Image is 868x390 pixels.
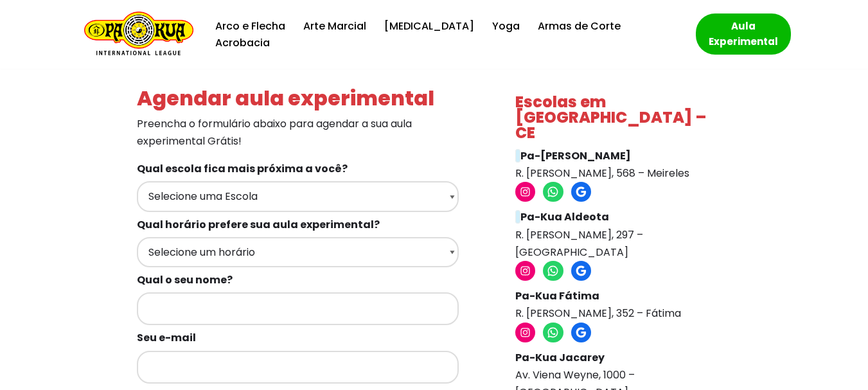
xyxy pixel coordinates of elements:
[492,17,520,35] a: Yoga
[520,209,609,224] strong: Pa-Kua Aldeota
[696,13,791,55] a: Aula Experimental
[515,287,725,322] p: R. [PERSON_NAME], 352 – Fátima
[137,330,196,345] b: Seu e-mail
[384,17,474,35] a: [MEDICAL_DATA]
[515,288,599,303] strong: Pa-Kua Fátima
[137,217,380,232] b: Qual horário prefere sua aula experimental?
[520,148,631,163] strong: Pa-[PERSON_NAME]
[213,17,677,51] div: Menu primário
[215,34,270,51] a: Acrobacia
[303,17,366,35] a: Arte Marcial
[137,115,476,150] p: Preencha o formulário abaixo para agendar a sua aula experimental Grátis!
[515,94,725,141] h4: Escolas em [GEOGRAPHIC_DATA] – CE
[78,12,193,57] a: Escola de Conhecimentos Orientais Pa-Kua Uma escola para toda família
[215,17,285,35] a: Arco e Flecha
[515,208,725,261] p: R. [PERSON_NAME], 297 – [GEOGRAPHIC_DATA]
[137,272,233,287] b: Qual o seu nome?
[137,88,476,109] h4: Agendar aula experimental
[538,17,621,35] a: Armas de Corte
[515,350,605,365] strong: Pa-Kua Jacarey
[137,161,348,176] b: Qual escola fica mais próxima a você?
[515,147,725,182] p: R. [PERSON_NAME], 568 – Meireles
